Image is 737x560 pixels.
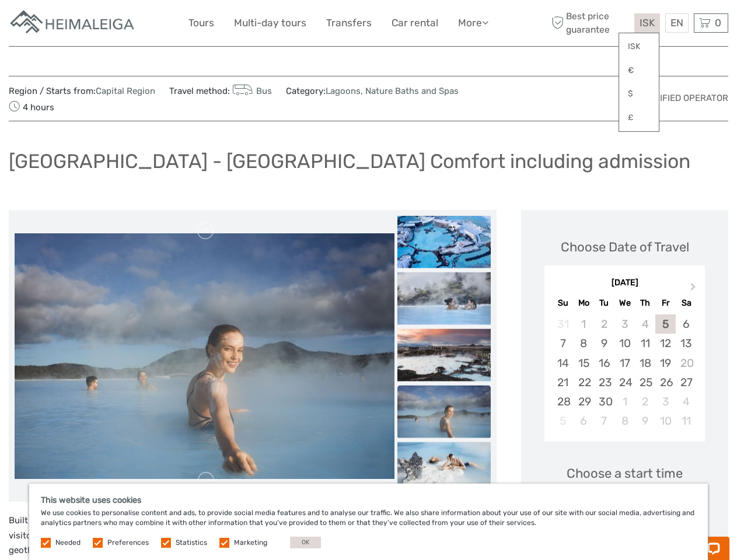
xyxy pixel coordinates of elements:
a: € [619,60,659,81]
label: Needed [55,538,81,548]
h5: This website uses cookies [41,495,696,505]
a: Car rental [392,15,438,32]
div: Su [553,295,573,311]
label: Preferences [107,538,149,548]
div: Choose Friday, September 5th, 2025 [655,314,676,334]
div: Choose Thursday, September 18th, 2025 [635,353,655,373]
div: Choose Wednesday, September 10th, 2025 [614,334,635,353]
div: EN [665,13,689,33]
div: Choose Monday, September 15th, 2025 [574,353,594,373]
a: Capital Region [96,86,155,96]
div: Fr [655,295,676,311]
a: ISK [619,36,659,57]
div: Tu [594,295,614,311]
div: Not available Wednesday, September 3rd, 2025 [614,314,635,334]
div: Choose Sunday, September 21st, 2025 [553,373,573,392]
div: Not available Sunday, October 5th, 2025 [553,411,573,430]
span: Best price guarantee [549,10,631,36]
div: Choose Thursday, September 25th, 2025 [635,373,655,392]
span: Category: [286,85,459,97]
div: Not available Sunday, August 31st, 2025 [553,314,573,334]
div: Choose Sunday, September 7th, 2025 [553,334,573,353]
a: Multi-day tours [234,15,306,32]
div: Choose Tuesday, September 23rd, 2025 [594,373,614,392]
div: Choose Date of Travel [561,238,689,256]
label: Marketing [234,538,267,548]
div: Choose Monday, October 6th, 2025 [574,411,594,430]
img: 5268672f5bf74d54bd9f54b6ca50f4cc_slider_thumbnail.jpg [397,329,491,381]
div: Choose Wednesday, September 17th, 2025 [614,353,635,373]
div: Choose Tuesday, September 30th, 2025 [594,392,614,411]
span: 4 hours [9,99,54,115]
div: Choose Friday, September 19th, 2025 [655,353,676,373]
div: Not available Monday, September 1st, 2025 [574,314,594,334]
div: Choose Tuesday, October 7th, 2025 [594,411,614,430]
span: ISK [640,17,655,29]
div: Not available Tuesday, September 2nd, 2025 [594,314,614,334]
label: Statistics [176,538,207,548]
img: 350d7cdcc37a4fa3b208df63b9c0201d_slider_thumbnail.jpg [397,272,491,325]
a: $ [619,83,659,104]
h1: [GEOGRAPHIC_DATA] - [GEOGRAPHIC_DATA] Comfort including admission [9,149,690,173]
img: 2cccc4df058b418a9bba147793b642dc_slider_thumbnail.jpg [397,216,491,268]
button: Next Month [685,280,704,299]
p: Chat now [16,20,132,30]
a: Tours [188,15,214,32]
div: Th [635,295,655,311]
div: Not available Thursday, September 4th, 2025 [635,314,655,334]
div: [DATE] [544,277,705,289]
div: Choose Monday, September 22nd, 2025 [574,373,594,392]
div: Choose Thursday, October 2nd, 2025 [635,392,655,411]
img: 0431c665d87d4dce91f4c606e2f392cb_slider_thumbnail.jpg [397,442,491,495]
span: Travel method: [169,82,272,99]
div: Choose Monday, September 29th, 2025 [574,392,594,411]
div: month 2025-09 [548,314,701,430]
img: c4924dd431864e80a2172f477fda7d15_slider_thumbnail.jpg [397,386,491,438]
div: Choose Sunday, September 28th, 2025 [553,392,573,411]
div: Choose Saturday, October 4th, 2025 [676,392,696,411]
div: Choose Friday, September 12th, 2025 [655,334,676,353]
div: We [614,295,635,311]
div: Not available Saturday, September 20th, 2025 [676,353,696,373]
div: Choose Wednesday, October 8th, 2025 [614,411,635,430]
div: We use cookies to personalise content and ads, to provide social media features and to analyse ou... [29,484,708,560]
div: Sa [676,295,696,311]
img: Apartments in Reykjavik [9,9,137,37]
div: Choose Tuesday, September 16th, 2025 [594,353,614,373]
span: 0 [713,17,723,29]
div: Choose Friday, October 10th, 2025 [655,411,676,430]
div: Choose Wednesday, September 24th, 2025 [614,373,635,392]
a: Lagoons, Nature Baths and Spas [326,86,459,96]
span: Region / Starts from: [9,85,155,97]
div: Choose Saturday, October 11th, 2025 [676,411,696,430]
div: Choose Friday, September 26th, 2025 [655,373,676,392]
div: Choose Wednesday, October 1st, 2025 [614,392,635,411]
img: c4924dd431864e80a2172f477fda7d15_main_slider.jpg [15,233,394,479]
div: Mo [574,295,594,311]
div: Choose Sunday, September 14th, 2025 [553,353,573,373]
div: Choose Saturday, September 13th, 2025 [676,334,696,353]
span: Choose a start time [567,464,683,482]
div: Choose Thursday, October 9th, 2025 [635,411,655,430]
a: More [458,15,488,32]
div: Choose Friday, October 3rd, 2025 [655,392,676,411]
div: Choose Saturday, September 27th, 2025 [676,373,696,392]
a: Transfers [326,15,372,32]
div: Choose Tuesday, September 9th, 2025 [594,334,614,353]
div: Choose Saturday, September 6th, 2025 [676,314,696,334]
button: Open LiveChat chat widget [134,18,148,32]
button: OK [290,537,321,548]
div: Choose Thursday, September 11th, 2025 [635,334,655,353]
div: Choose Monday, September 8th, 2025 [574,334,594,353]
a: Bus [230,86,272,96]
a: £ [619,107,659,128]
span: Verified Operator [643,92,728,104]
